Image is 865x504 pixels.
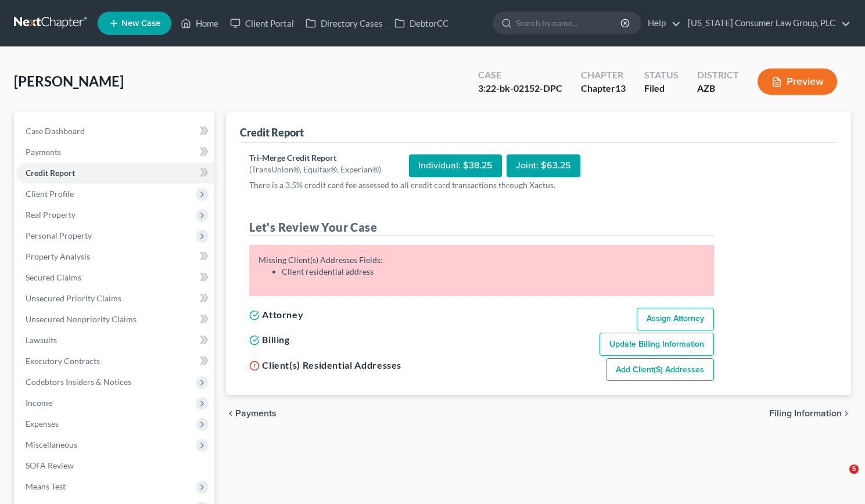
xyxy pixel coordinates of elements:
[121,19,160,28] span: New Case
[26,168,75,178] span: Credit Report
[16,163,214,183] a: Credit Report
[26,419,59,429] span: Expenses
[26,251,90,261] span: Property Analysis
[26,314,137,324] span: Unsecured Nonpriority Claims
[26,440,77,449] span: Miscellaneous
[26,481,66,491] span: Means Test
[26,293,121,303] span: Unsecured Priority Claims
[26,356,100,366] span: Executory Contracts
[26,398,52,408] span: Income
[259,254,705,278] div: Missing Client(s) Addresses Fields:
[16,246,214,267] a: Property Analysis
[644,69,679,82] div: Status
[606,358,714,381] a: Add Client(s) Addresses
[16,121,214,142] a: Case Dashboard
[26,147,61,157] span: Payments
[26,189,74,199] span: Client Profile
[769,409,842,418] span: Filing Information
[26,335,57,345] span: Lawsuits
[637,308,714,331] a: Assign Attorney
[300,13,389,34] a: Directory Cases
[478,69,562,82] div: Case
[389,13,454,34] a: DebtorCC
[26,460,74,470] span: SOFA Review
[697,69,739,82] div: District
[16,330,214,351] a: Lawsuits
[249,179,714,191] p: There is a 3.5% credit card fee assessed to all credit card transactions through Xactus.
[16,142,214,163] a: Payments
[16,267,214,288] a: Secured Claims
[175,13,224,34] a: Home
[249,333,289,347] h5: Billing
[581,69,626,82] div: Chapter
[507,154,580,177] div: Joint: $63.25
[26,272,81,282] span: Secured Claims
[226,409,277,418] button: chevron_left Payments
[697,82,739,95] div: AZB
[235,409,277,418] span: Payments
[224,13,300,34] a: Client Portal
[26,377,131,387] span: Codebtors Insiders & Notices
[249,152,381,164] div: Tri-Merge Credit Report
[240,125,304,139] div: Credit Report
[26,126,85,136] span: Case Dashboard
[16,455,214,476] a: SOFA Review
[600,333,714,356] a: Update Billing Information
[226,409,235,418] i: chevron_left
[849,465,859,474] span: 5
[842,409,851,418] i: chevron_right
[26,210,76,219] span: Real Property
[516,12,622,34] input: Search by name...
[16,351,214,372] a: Executory Contracts
[282,266,705,278] li: Client residential address
[682,13,850,34] a: [US_STATE] Consumer Law Group, PLC
[16,288,214,309] a: Unsecured Priority Claims
[769,409,851,418] button: Filing Information chevron_right
[478,82,562,95] div: 3:22-bk-02152-DPC
[249,164,381,175] div: (TransUnion®, Equifax®, Experian®)
[825,465,853,492] iframe: Intercom live chat
[642,13,681,34] a: Help
[249,358,401,372] h5: Client(s) Residential Addresses
[262,309,303,320] span: Attorney
[409,154,502,177] div: Individual: $38.25
[16,309,214,330] a: Unsecured Nonpriority Claims
[581,82,626,95] div: Chapter
[758,69,837,95] button: Preview
[26,231,92,240] span: Personal Property
[615,82,626,93] span: 13
[249,219,714,236] h4: Let's Review Your Case
[644,82,679,95] div: Filed
[14,73,124,89] span: [PERSON_NAME]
